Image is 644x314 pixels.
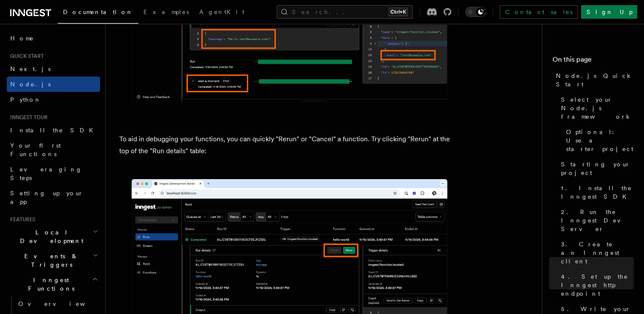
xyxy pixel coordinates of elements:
span: Python [10,96,41,103]
a: Node.js Quick Start [552,68,634,92]
button: Toggle dark mode [465,7,486,17]
button: Inngest Functions [7,272,100,296]
span: Install the SDK [10,127,98,134]
span: Documentation [63,9,133,15]
a: Home [7,31,100,46]
a: Optional: Use a starter project [563,124,634,157]
span: 4. Set up the Inngest http endpoint [561,272,634,298]
span: Leveraging Steps [10,166,82,181]
span: Your first Functions [10,142,61,157]
span: Local Development [7,228,93,245]
a: Examples [138,3,194,23]
a: Your first Functions [7,138,100,162]
span: Node.js [10,81,51,88]
button: Search...Ctrl+K [277,5,413,19]
a: Python [7,92,100,107]
a: Setting up your app [7,186,100,209]
span: Next.js [10,66,51,72]
span: 2. Run the Inngest Dev Server [561,208,634,233]
span: Optional: Use a starter project [566,128,634,153]
span: Setting up your app [10,190,83,205]
span: Examples [143,9,189,15]
h4: On this page [552,54,634,68]
a: Overview [15,296,100,311]
span: AgentKit [199,9,244,15]
span: Node.js Quick Start [556,71,634,88]
a: Node.js [7,77,100,92]
a: Sign Up [581,5,637,19]
kbd: Ctrl+K [389,8,408,16]
a: Select your Node.js framework [558,92,634,124]
span: 1. Install the Inngest SDK [561,184,634,201]
span: Inngest tour [7,114,48,121]
span: Inngest Functions [7,276,92,293]
a: Starting your project [558,157,634,180]
a: AgentKit [194,3,249,23]
a: Documentation [58,3,138,24]
span: Select your Node.js framework [561,95,634,121]
a: Install the SDK [7,123,100,138]
span: Features [7,216,35,223]
span: Quick start [7,53,44,60]
span: Events & Triggers [7,252,93,269]
a: 4. Set up the Inngest http endpoint [558,269,634,301]
span: Overview [18,300,106,307]
a: 2. Run the Inngest Dev Server [558,204,634,237]
a: 3. Create an Inngest client [558,237,634,269]
button: Local Development [7,225,100,248]
a: 1. Install the Inngest SDK [558,180,634,204]
span: 3. Create an Inngest client [561,240,634,265]
a: Leveraging Steps [7,162,100,186]
p: To aid in debugging your functions, you can quickly "Rerun" or "Cancel" a function. Try clicking ... [119,133,460,157]
a: Contact sales [500,5,578,19]
span: Home [10,34,34,43]
a: Next.js [7,61,100,77]
button: Events & Triggers [7,248,100,272]
span: Starting your project [561,160,634,177]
